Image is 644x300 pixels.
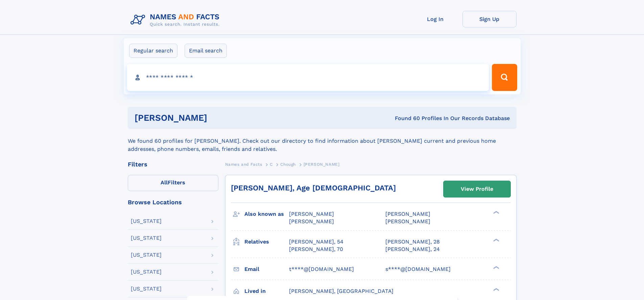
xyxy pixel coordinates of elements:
[129,44,177,58] label: Regular search
[385,238,440,246] a: [PERSON_NAME], 28
[131,286,162,292] div: [US_STATE]
[492,265,500,270] div: ❯
[185,44,227,58] label: Email search
[444,181,510,197] a: View Profile
[492,64,517,91] button: Search Button
[289,246,343,253] a: [PERSON_NAME], 70
[244,263,289,275] h3: Email
[280,160,296,168] a: Chough
[128,129,517,153] div: We found 60 profiles for [PERSON_NAME]. Check out our directory to find information about [PERSON...
[131,235,162,241] div: [US_STATE]
[289,288,393,294] span: [PERSON_NAME], [GEOGRAPHIC_DATA]
[128,11,225,29] img: Logo Names and Facts
[270,160,273,168] a: C
[128,161,218,167] div: Filters
[225,160,262,168] a: Names and Facts
[244,208,289,220] h3: Also known as
[270,162,273,167] span: C
[244,285,289,297] h3: Lived in
[161,179,168,186] span: All
[289,238,343,246] a: [PERSON_NAME], 54
[131,269,162,275] div: [US_STATE]
[408,11,462,27] a: Log In
[135,114,301,122] h1: [PERSON_NAME]
[289,218,334,225] span: [PERSON_NAME]
[131,252,162,258] div: [US_STATE]
[128,175,218,191] label: Filters
[128,199,218,205] div: Browse Locations
[289,211,334,217] span: [PERSON_NAME]
[244,236,289,248] h3: Relatives
[280,162,296,167] span: Chough
[461,181,493,197] div: View Profile
[231,184,396,192] a: [PERSON_NAME], Age [DEMOGRAPHIC_DATA]
[385,211,430,217] span: [PERSON_NAME]
[131,218,162,224] div: [US_STATE]
[492,238,500,242] div: ❯
[304,162,340,167] span: [PERSON_NAME]
[492,287,500,292] div: ❯
[127,64,489,91] input: search input
[385,218,430,225] span: [PERSON_NAME]
[492,210,500,215] div: ❯
[385,246,440,253] a: [PERSON_NAME], 24
[462,11,517,27] a: Sign Up
[301,115,510,122] div: Found 60 Profiles In Our Records Database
